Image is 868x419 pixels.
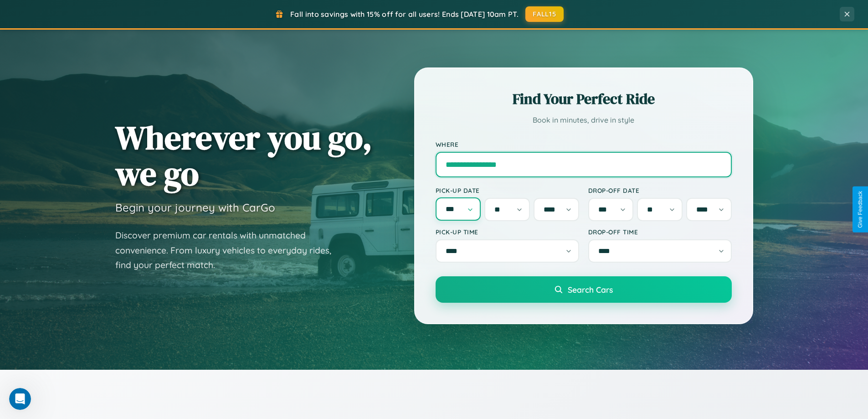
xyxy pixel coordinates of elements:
[436,276,732,303] button: Search Cars
[436,89,732,109] h2: Find Your Perfect Ride
[9,388,31,410] iframe: Intercom live chat
[436,228,579,236] label: Pick-up Time
[588,186,732,194] label: Drop-off Date
[588,228,732,236] label: Drop-off Time
[568,285,613,295] span: Search Cars
[436,186,579,194] label: Pick-up Date
[525,6,564,22] button: FALL15
[857,191,863,228] div: Give Feedback
[290,10,519,19] span: Fall into savings with 15% off for all users! Ends [DATE] 10am PT.
[436,140,732,148] label: Where
[115,201,275,214] h3: Begin your journey with CarGo
[436,114,732,127] p: Book in minutes, drive in style
[115,228,343,273] p: Discover premium car rentals with unmatched convenience. From luxury vehicles to everyday rides, ...
[115,119,372,191] h1: Wherever you go, we go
